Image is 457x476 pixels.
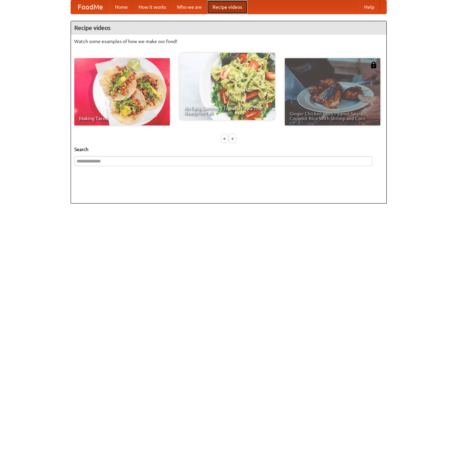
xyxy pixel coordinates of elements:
h4: Recipe videos [71,21,386,35]
a: Home [110,0,133,14]
a: An Easy, Summery Tomato Pasta That's Ready for Fall [180,53,275,120]
span: Making Tacos [79,116,165,121]
h5: Search [74,146,383,153]
a: Making Tacos [74,58,170,125]
div: » [229,134,235,143]
a: Who we are [172,0,207,14]
img: 483408.png [370,62,377,68]
p: Watch some examples of how we make our food! [74,38,383,45]
a: FoodMe [71,0,110,14]
div: « [222,134,228,143]
span: An Easy, Summery Tomato Pasta That's Ready for Fall [184,106,270,115]
a: How it works [133,0,172,14]
a: Help [359,0,380,14]
a: Recipe videos [207,0,247,14]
